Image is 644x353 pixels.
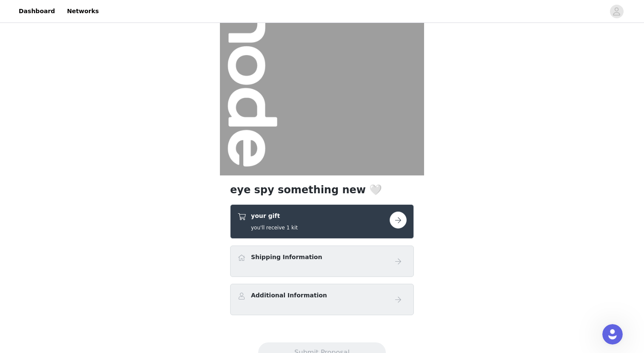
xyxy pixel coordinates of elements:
h4: your gift [251,212,298,220]
h4: Additional Information [251,291,327,300]
a: Dashboard [14,2,60,21]
h4: Shipping Information [251,253,322,262]
h5: you'll receive 1 kit [251,224,298,232]
div: Additional Information [230,284,414,315]
div: your gift [230,204,414,239]
iframe: Intercom live chat [602,324,623,345]
h1: eye spy something new 🤍 [230,182,414,198]
div: avatar [613,5,621,18]
div: Shipping Information [230,246,414,277]
a: Networks [62,2,104,21]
